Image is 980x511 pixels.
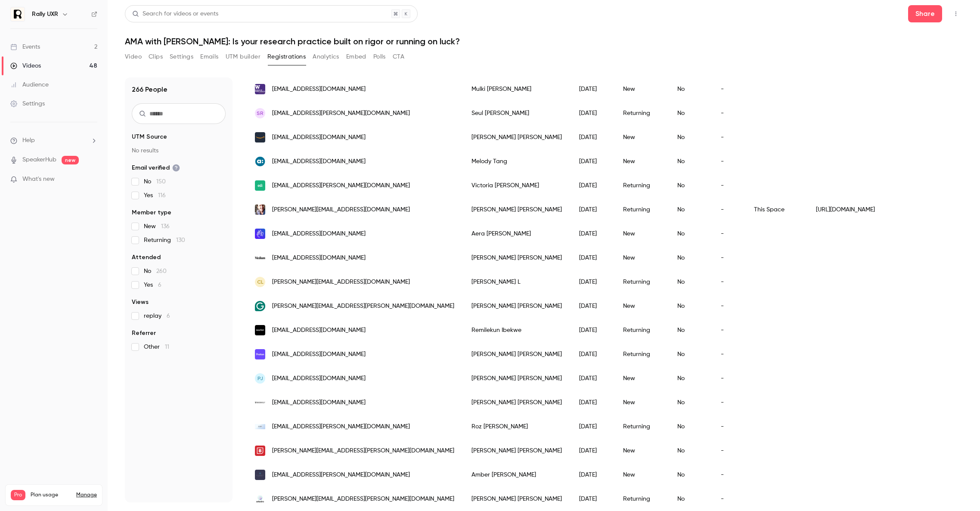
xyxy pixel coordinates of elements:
[10,62,41,70] div: Videos
[132,298,149,307] span: Views
[463,390,571,415] div: [PERSON_NAME] [PERSON_NAME]
[255,257,265,259] img: medium.com
[144,222,170,231] span: New
[313,50,339,64] button: Analytics
[257,375,263,382] span: PJ
[267,50,306,64] button: Registrations
[255,301,265,311] img: grammarly.com
[571,366,614,390] div: [DATE]
[571,294,614,318] div: [DATE]
[949,7,963,21] button: Top Bar Actions
[463,149,571,173] div: Melody Tang
[908,5,942,22] button: Share
[614,487,669,511] div: Returning
[614,101,669,125] div: Returning
[272,326,366,335] span: [EMAIL_ADDRESS][DOMAIN_NAME]
[272,157,366,166] span: [EMAIL_ADDRESS][DOMAIN_NAME]
[156,179,166,185] span: 150
[272,471,410,480] span: [EMAIL_ADDRESS][PERSON_NAME][DOMAIN_NAME]
[272,109,410,118] span: [EMAIL_ADDRESS][PERSON_NAME][DOMAIN_NAME]
[176,237,185,243] span: 130
[272,350,366,359] span: [EMAIL_ADDRESS][DOMAIN_NAME]
[712,198,745,222] div: -
[669,270,712,294] div: No
[571,342,614,366] div: [DATE]
[614,270,669,294] div: Returning
[272,254,366,263] span: [EMAIL_ADDRESS][DOMAIN_NAME]
[11,490,25,500] span: Pro
[76,492,97,499] a: Manage
[346,50,366,64] button: Embed
[571,318,614,342] div: [DATE]
[272,85,366,94] span: [EMAIL_ADDRESS][DOMAIN_NAME]
[255,349,265,359] img: protonmail.com
[132,133,226,351] section: facet-groups
[31,492,71,499] span: Plan usage
[571,390,614,415] div: [DATE]
[669,390,712,415] div: No
[614,125,669,149] div: New
[272,205,410,214] span: [PERSON_NAME][EMAIL_ADDRESS][DOMAIN_NAME]
[712,415,745,439] div: -
[22,155,56,164] a: SpeakerHub
[272,446,454,455] span: [PERSON_NAME][EMAIL_ADDRESS][PERSON_NAME][DOMAIN_NAME]
[571,101,614,125] div: [DATE]
[132,9,218,19] div: Search for videos or events
[669,415,712,439] div: No
[712,439,745,463] div: -
[614,318,669,342] div: Returning
[393,50,404,64] button: CTA
[571,415,614,439] div: [DATE]
[712,173,745,198] div: -
[669,77,712,101] div: No
[712,125,745,149] div: -
[255,446,265,456] img: becu.org
[125,50,142,64] button: Video
[614,246,669,270] div: New
[463,463,571,487] div: Amber [PERSON_NAME]
[712,342,745,366] div: -
[272,181,410,190] span: [EMAIL_ADDRESS][PERSON_NAME][DOMAIN_NAME]
[200,50,218,64] button: Emails
[144,267,167,276] span: No
[669,487,712,511] div: No
[11,7,25,21] img: Rally UXR
[255,229,265,239] img: hey.com
[132,133,167,141] span: UTM Source
[144,191,166,200] span: Yes
[272,278,410,287] span: [PERSON_NAME][EMAIL_ADDRESS][DOMAIN_NAME]
[132,208,171,217] span: Member type
[132,164,180,172] span: Email verified
[87,176,97,183] iframe: Noticeable Trigger
[272,133,366,142] span: [EMAIL_ADDRESS][DOMAIN_NAME]
[226,50,261,64] button: UTM builder
[255,424,265,430] img: brightmls.com
[132,84,167,95] h1: 266 People
[712,149,745,173] div: -
[463,366,571,390] div: [PERSON_NAME] [PERSON_NAME]
[10,81,49,89] div: Audience
[463,77,571,101] div: Mulki [PERSON_NAME]
[255,494,265,504] img: arkestro.com
[712,270,745,294] div: -
[255,198,265,220] img: alizapollack.com
[712,246,745,270] div: -
[255,180,265,191] img: earnest.com
[463,125,571,149] div: [PERSON_NAME] [PERSON_NAME]
[144,236,185,245] span: Returning
[463,415,571,439] div: Roz [PERSON_NAME]
[614,342,669,366] div: Returning
[257,278,264,286] span: CL
[132,146,226,155] p: No results
[614,463,669,487] div: New
[669,318,712,342] div: No
[571,463,614,487] div: [DATE]
[10,136,97,145] li: help-dropdown-opener
[149,50,163,64] button: Clips
[614,222,669,246] div: New
[144,281,161,289] span: Yes
[463,173,571,198] div: Victoria [PERSON_NAME]
[10,99,45,108] div: Settings
[158,192,166,198] span: 116
[463,198,571,222] div: [PERSON_NAME] [PERSON_NAME]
